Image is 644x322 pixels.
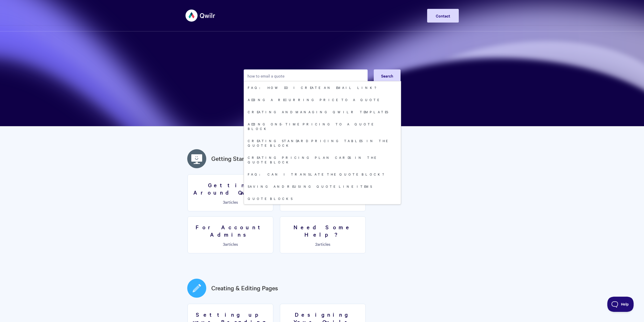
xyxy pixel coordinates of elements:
span: Search [381,73,393,79]
a: FAQ: Can I translate the Quote Block? [244,168,401,180]
h3: Need Some Help? [283,223,362,238]
a: FAQ: How do I create an email link? [244,81,401,93]
p: articles [191,200,270,204]
p: articles [191,242,270,246]
span: 2 [315,241,317,247]
h3: Getting Around Qwilr [191,181,270,196]
span: 3 [223,241,225,247]
a: Quote Blocks [244,192,401,204]
a: Creating pricing plan cards in the Quote Block [244,151,401,168]
a: Saving and reusing quote line items [244,180,401,192]
a: Adding One-Time Pricing To A Quote Block [244,118,401,135]
img: Qwilr Help Center [185,6,216,25]
input: Search the knowledge base [244,69,368,82]
a: Adding A Recurring Price To A Quote [244,93,401,106]
a: Creating & Editing Pages [211,283,278,293]
a: Need Some Help? 2articles [280,216,366,253]
iframe: Toggle Customer Support [607,297,634,312]
a: Contact [427,9,459,23]
span: 3 [223,199,225,205]
a: Getting Around Qwilr 3articles [188,174,273,211]
p: articles [283,242,362,246]
a: For Account Admins 3articles [188,216,273,253]
a: Getting Started [211,154,253,163]
a: Creating standard pricing tables in the Quote Block [244,135,401,151]
a: Creating and managing Qwilr Templates [244,106,401,118]
h3: For Account Admins [191,223,270,238]
button: Search [374,69,401,82]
